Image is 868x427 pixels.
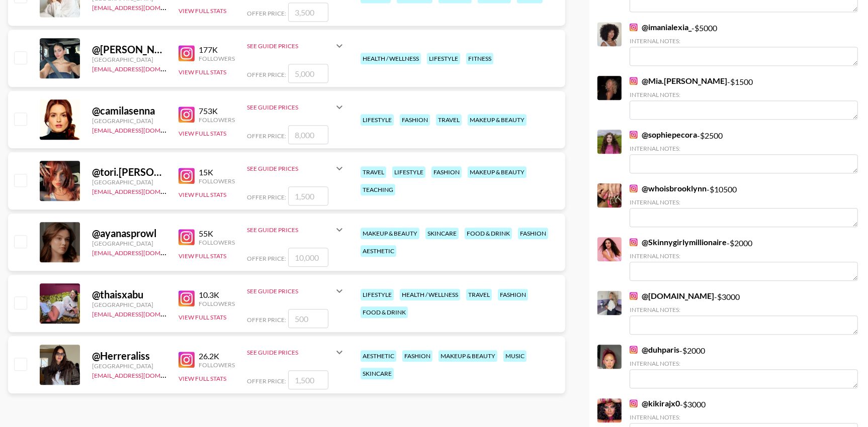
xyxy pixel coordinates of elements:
div: - $ 10500 [630,183,858,227]
div: lifestyle [361,289,394,300]
input: 1,500 [288,186,328,205]
img: Instagram [179,290,195,306]
div: aesthetic [361,350,396,362]
img: Instagram [179,45,195,61]
div: 753K [199,106,235,116]
div: fashion [431,166,462,178]
span: Offer Price: [247,71,286,78]
span: Offer Price: [247,10,286,17]
span: Offer Price: [247,316,286,324]
input: 5,000 [288,64,328,83]
div: @ ayanasprowl [92,227,166,240]
div: @ tori.[PERSON_NAME] [92,166,166,178]
img: Instagram [630,292,638,300]
div: @ [PERSON_NAME].camila [92,43,166,56]
div: See Guide Prices [247,103,333,111]
div: 10.3K [199,290,235,300]
div: Internal Notes: [630,306,858,313]
div: See Guide Prices [247,340,345,364]
a: @whoisbrooklynn [630,183,707,193]
div: makeup & beauty [468,114,527,126]
div: fashion [518,228,548,239]
span: Offer Price: [247,377,286,385]
button: View Full Stats [179,375,226,382]
div: aesthetic [361,245,396,257]
div: - $ 2500 [630,130,858,173]
img: Instagram [179,106,195,123]
div: fashion [498,289,528,300]
div: Followers [199,239,235,246]
div: [GEOGRAPHIC_DATA] [92,117,166,125]
span: Offer Price: [247,193,286,201]
div: health / wellness [400,289,460,300]
input: 10,000 [288,248,328,267]
a: [EMAIL_ADDRESS][DOMAIN_NAME] [92,2,193,12]
div: 55K [199,229,235,239]
button: View Full Stats [179,313,226,321]
div: health / wellness [361,53,421,64]
a: [EMAIL_ADDRESS][DOMAIN_NAME] [92,308,193,318]
img: Instagram [179,168,195,184]
div: Internal Notes: [630,37,858,45]
div: Internal Notes: [630,91,858,98]
a: @duhparis [630,345,679,355]
div: lifestyle [361,114,394,126]
img: Instagram [630,346,638,354]
div: makeup & beauty [361,228,419,239]
div: skincare [425,228,459,239]
div: See Guide Prices [247,42,333,50]
div: 26.2K [199,351,235,361]
div: travel [361,166,386,178]
img: Instagram [630,238,638,246]
div: skincare [361,368,394,379]
img: Instagram [179,229,195,245]
a: [EMAIL_ADDRESS][DOMAIN_NAME] [92,125,193,134]
div: Followers [199,116,235,124]
a: @[DOMAIN_NAME] [630,291,714,301]
div: food & drink [361,306,408,318]
span: Offer Price: [247,132,286,140]
div: See Guide Prices [247,226,333,234]
a: @sophiepecora [630,130,697,140]
img: Instagram [630,77,638,85]
input: 1,500 [288,370,328,389]
div: @ Herreraliss [92,350,166,362]
div: Followers [199,177,235,185]
div: lifestyle [392,166,425,178]
a: [EMAIL_ADDRESS][DOMAIN_NAME] [92,247,193,257]
img: Instagram [630,131,638,139]
img: Instagram [179,352,195,368]
div: [GEOGRAPHIC_DATA] [92,362,166,370]
div: Internal Notes: [630,360,858,367]
a: @Skinnygirlymillionaire [630,237,727,247]
div: food & drink [465,228,512,239]
div: fashion [400,114,430,126]
div: fashion [402,350,432,362]
div: lifestyle [427,53,460,64]
div: Internal Notes: [630,252,858,260]
div: - $ 3000 [630,291,858,335]
div: 177K [199,45,235,55]
div: - $ 1500 [630,76,858,120]
div: [GEOGRAPHIC_DATA] [92,240,166,247]
div: See Guide Prices [247,218,345,242]
a: [EMAIL_ADDRESS][DOMAIN_NAME] [92,370,193,379]
button: View Full Stats [179,191,226,198]
div: See Guide Prices [247,34,345,58]
input: 3,500 [288,3,328,22]
div: - $ 2000 [630,345,858,388]
input: 8,000 [288,125,328,144]
div: See Guide Prices [247,279,345,303]
a: [EMAIL_ADDRESS][DOMAIN_NAME] [92,63,193,73]
div: makeup & beauty [468,166,527,178]
div: 15K [199,167,235,177]
div: See Guide Prices [247,349,333,356]
div: See Guide Prices [247,156,345,180]
button: View Full Stats [179,7,226,15]
div: Followers [199,361,235,369]
a: @kikirajx0 [630,398,680,408]
div: See Guide Prices [247,287,333,295]
img: Instagram [630,184,638,192]
div: Followers [199,55,235,62]
a: @imanialexia_ [630,22,691,32]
